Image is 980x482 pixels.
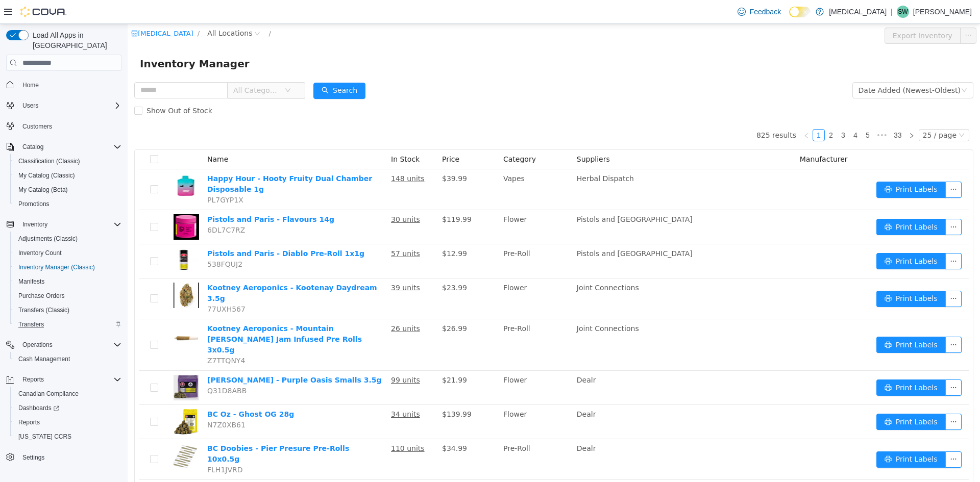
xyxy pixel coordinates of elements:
a: icon: shop[MEDICAL_DATA] [4,6,66,13]
li: 2 [697,105,709,117]
img: Cova [20,7,66,17]
u: 39 units [263,260,292,268]
button: icon: ellipsis [832,4,849,20]
span: [US_STATE] CCRS [18,433,71,441]
span: Suppliers [449,131,482,139]
span: SW [898,6,908,18]
a: My Catalog (Beta) [14,184,72,196]
span: 6DL7C7RZ [80,202,117,210]
a: 1 [685,106,697,117]
button: Adjustments (Classic) [10,232,126,246]
a: 5 [734,106,746,117]
span: Dashboards [18,404,59,412]
img: BC Doobies - Pier Presure Pre-Rolls 10x0.5g hero shot [46,419,71,445]
u: 99 units [263,352,292,360]
a: Inventory Manager (Classic) [14,261,99,273]
span: My Catalog (Beta) [14,184,121,196]
li: 3 [709,105,722,117]
u: 148 units [263,150,297,159]
a: Happy Hour - Hooty Fruity Dual Chamber Disposable 1g [80,150,244,169]
button: Inventory Manager (Classic) [10,260,126,274]
span: 538FQUJ2 [80,236,115,244]
a: Settings [18,451,48,464]
button: icon: ellipsis [818,390,834,406]
a: Feedback [733,2,785,22]
i: icon: down [831,108,837,115]
u: 34 units [263,386,292,394]
u: 26 units [263,300,292,309]
button: Promotions [10,197,126,211]
span: Users [22,102,38,110]
button: icon: ellipsis [818,158,834,174]
button: icon: ellipsis [818,195,834,211]
span: $34.99 [314,420,339,428]
a: 2 [698,106,709,117]
li: 5 [734,105,746,117]
button: icon: ellipsis [818,229,834,245]
span: Adjustments (Classic) [18,235,78,243]
li: 4 [722,105,734,117]
a: Pistols and Paris - Diablo Pre-Roll 1x1g [80,225,237,234]
button: [US_STATE] CCRS [10,429,126,444]
span: $39.99 [314,150,339,159]
a: Transfers [14,318,48,331]
img: Pistols and Paris - Flavours 14g hero shot [46,190,71,216]
button: Customers [2,119,126,134]
span: Purchase Orders [14,290,121,302]
button: Inventory [2,217,126,232]
span: / [141,6,143,13]
img: BC Oz - Ghost OG 28g hero shot [46,385,71,411]
span: Canadian Compliance [14,388,121,400]
li: Next Page [778,105,790,117]
span: Canadian Compliance [18,390,79,398]
img: Kootney Aeroponics - Mountain Berry Jam Infused Pre Rolls 3x0.5g hero shot [46,299,71,325]
li: 825 results [629,105,669,117]
td: Flower [372,255,445,295]
span: $23.99 [314,260,339,268]
a: Adjustments (Classic) [14,233,82,245]
span: Price [314,131,332,139]
img: BC Smalls - Purple Oasis Smalls 3.5g hero shot [46,351,71,376]
span: Pistols and [GEOGRAPHIC_DATA] [449,225,565,234]
span: Pistols and [GEOGRAPHIC_DATA] [449,191,565,199]
i: icon: left [676,109,682,115]
a: Classification (Classic) [14,155,84,167]
a: BC Oz - Ghost OG 28g [80,386,166,394]
a: Pistols and Paris - Flavours 14g [80,191,207,199]
td: Pre-Roll [372,220,445,255]
li: 33 [763,105,778,117]
button: icon: ellipsis [818,313,834,329]
button: Operations [2,338,126,352]
span: Herbal Dispatch [449,150,506,159]
li: Previous Page [673,105,685,117]
button: Transfers [10,317,126,332]
button: Reports [18,373,48,386]
td: Flower [372,347,445,381]
u: 110 units [263,420,297,428]
span: Transfers (Classic) [18,306,69,314]
button: Home [2,77,126,92]
span: Classification (Classic) [14,155,121,167]
a: 3 [710,106,721,117]
a: Reports [14,416,44,428]
a: Transfers (Classic) [14,304,73,316]
button: icon: ellipsis [818,427,834,444]
span: Catalog [22,143,43,151]
i: icon: shop [4,6,10,13]
img: Kootney Aeroponics - Kootenay Daydream 3.5g hero shot [46,259,71,284]
span: Dealr [449,352,469,360]
span: All Locations [80,4,125,15]
span: $139.99 [314,386,344,394]
button: icon: printerPrint Labels [749,427,818,444]
span: N7Z0XB61 [80,397,118,405]
td: Pre-Roll [372,295,445,347]
span: Promotions [18,200,50,208]
span: Inventory Manager (Classic) [18,263,95,271]
button: Manifests [10,274,126,289]
span: Promotions [14,198,121,210]
div: Date Added (Newest-Oldest) [731,59,833,74]
span: PL7GYP1X [80,172,116,180]
span: Operations [22,341,53,349]
span: Reports [14,416,121,428]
